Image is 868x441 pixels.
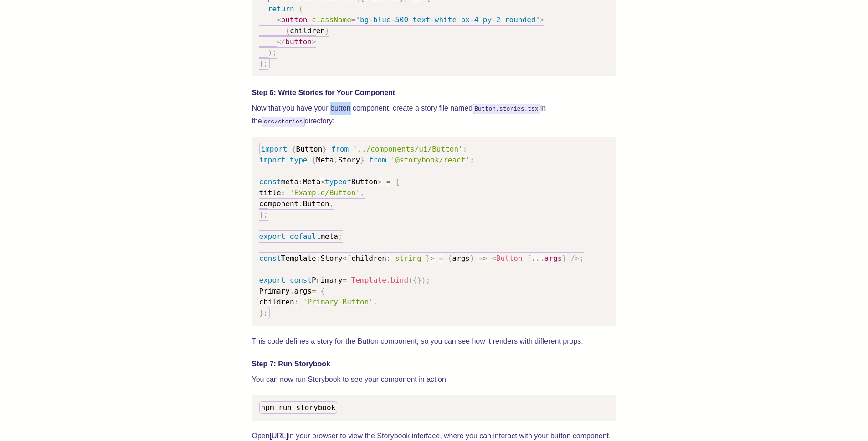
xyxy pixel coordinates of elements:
span: Button [496,254,523,263]
span: } [259,309,264,317]
span: </ [277,37,285,46]
span: < [492,254,496,263]
span: ; [580,254,584,263]
span: Primary [259,287,290,295]
span: Primary [312,276,342,284]
span: return [268,5,294,13]
span: { [347,254,351,263]
span: > [430,254,435,263]
span: ; [470,156,474,164]
span: < [343,254,347,263]
span: from [369,156,386,164]
span: : [298,177,303,186]
span: Button [303,199,329,208]
span: ) [470,254,474,263]
span: className [312,15,351,24]
code: src/stories [262,117,305,127]
span: button [285,37,312,46]
span: { [527,254,531,263]
span: /> [571,254,580,263]
span: Meta [303,177,321,186]
span: string [395,254,421,263]
a: [URL] [270,432,288,440]
span: > [312,37,316,46]
span: import [259,156,286,164]
span: args [452,254,470,263]
span: . [386,276,391,284]
span: button [281,15,308,24]
span: { [312,156,316,164]
span: ( [408,276,413,284]
span: } [259,59,264,68]
span: = [386,177,391,186]
span: ; [272,48,277,57]
h4: Step 7: Run Storybook [252,359,616,370]
span: 'Primary Button' [303,298,373,306]
span: > [540,15,544,24]
span: Meta [316,156,334,164]
span: : [298,199,303,208]
p: This code defines a story for the Button component, so you can see how it renders with different ... [252,335,616,348]
span: : [316,254,321,263]
span: < [320,177,325,186]
h4: Step 6: Write Stories for Your Component [252,87,616,98]
span: " [355,15,360,24]
span: " [535,15,540,24]
span: import [261,145,288,153]
span: typeof [325,177,351,186]
span: from [331,145,349,153]
span: : [386,254,391,263]
span: ) [268,48,272,57]
span: meta [320,232,338,241]
span: . [290,287,294,295]
span: const [259,177,281,186]
span: ; [263,59,268,68]
span: export [259,276,286,284]
span: = [312,287,316,295]
span: { [285,26,290,35]
span: { [292,145,296,153]
span: ; [426,276,431,284]
span: : [281,188,286,197]
span: } [360,156,365,164]
p: You can now run Storybook to see your component in action: [252,373,616,386]
span: , [334,156,338,164]
span: meta [281,177,299,186]
span: '../components/ui/Button' [353,145,463,153]
span: Template [351,276,386,284]
span: } [426,254,431,263]
span: Story [320,254,342,263]
span: } [259,210,264,219]
span: children [290,26,325,35]
span: ; [338,232,343,241]
span: ; [263,210,268,219]
span: } [417,276,421,284]
span: children [259,298,294,306]
span: ; [263,309,268,317]
span: type [290,156,308,164]
span: < [277,15,281,24]
span: export [259,232,286,241]
span: args [294,287,312,295]
span: = [351,15,356,24]
span: = [439,254,444,263]
span: > [378,177,382,186]
span: title [259,188,281,197]
span: args [544,254,562,263]
span: Story [338,156,360,164]
span: { [395,177,400,186]
span: , [329,199,334,208]
span: ( [448,254,452,263]
span: } [562,254,566,263]
p: Now that you have your button component, create a story file named in the directory: [252,102,616,127]
span: } [322,145,327,153]
span: const [259,254,281,263]
span: => [478,254,487,263]
span: bg-blue-500 text-white px-4 py-2 rounded [360,15,535,24]
span: const [290,276,312,284]
span: } [325,26,329,35]
span: Button [296,145,323,153]
span: Template [281,254,316,263]
span: ( [298,5,303,13]
span: npm run storybook [261,403,336,412]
